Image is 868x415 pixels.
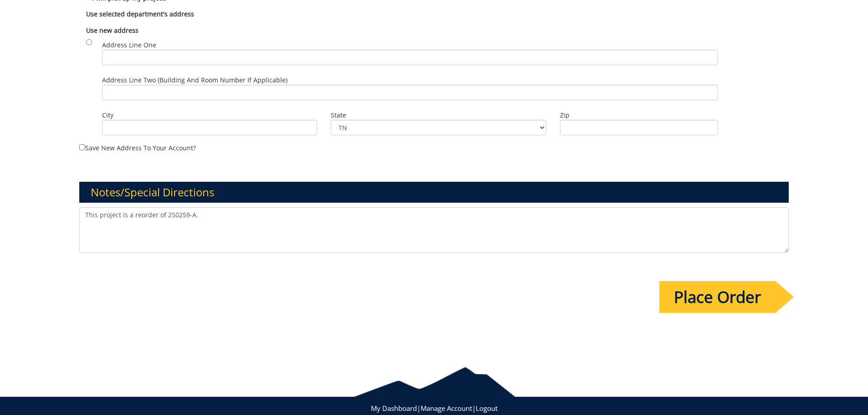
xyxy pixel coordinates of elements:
label: Zip [560,111,718,120]
input: Address Line Two (Building and Room Number if applicable) [102,85,718,100]
textarea: This project is a reorder of 250259-A. [79,207,789,253]
a: Logout [476,404,498,413]
b: Use new address [86,26,139,35]
input: Place Order [659,281,776,313]
label: Address Line Two (Building and Room Number if applicable) [102,76,718,100]
input: Zip [560,120,718,135]
h3: Notes/Special Directions [79,182,789,203]
label: State [331,111,546,120]
a: Manage Account [421,404,472,413]
input: City [102,120,318,135]
label: Address Line One [102,41,718,65]
input: Address Line One [102,50,718,65]
label: City [102,111,318,120]
input: Save new address to your account? [79,144,85,150]
b: Use selected department's address [86,10,194,18]
a: My Dashboard [371,404,417,413]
